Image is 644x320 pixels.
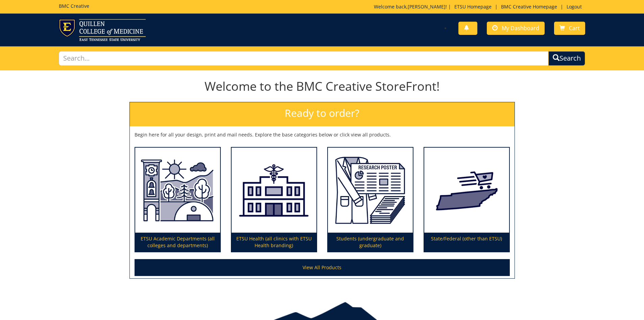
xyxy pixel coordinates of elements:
a: View All Products [135,259,510,276]
span: My Dashboard [502,24,539,32]
a: BMC Creative Homepage [498,3,560,10]
p: Begin here for all your design, print and mail needs. Explore the base categories below or click ... [135,131,510,138]
p: Welcome back, ! | | | [374,3,585,10]
a: ETSU Health (all clinics with ETSU Health branding) [232,148,316,252]
input: Search... [59,51,549,66]
span: Cart [569,24,580,32]
img: ETSU Academic Departments (all colleges and departments) [135,148,220,233]
p: ETSU Health (all clinics with ETSU Health branding) [232,233,316,252]
a: Students (undergraduate and graduate) [328,148,413,252]
img: ETSU logo [59,19,146,41]
img: ETSU Health (all clinics with ETSU Health branding) [232,148,316,233]
a: [PERSON_NAME] [408,3,446,10]
a: Logout [563,3,585,10]
p: ETSU Academic Departments (all colleges and departments) [135,233,220,252]
img: Students (undergraduate and graduate) [328,148,413,233]
p: State/Federal (other than ETSU) [424,233,509,252]
a: ETSU Homepage [451,3,495,10]
button: Search [548,51,585,66]
a: State/Federal (other than ETSU) [424,148,509,252]
a: Cart [554,22,585,35]
h1: Welcome to the BMC Creative StoreFront! [129,80,515,93]
h2: Ready to order? [130,102,515,126]
h5: BMC Creative [59,3,89,8]
img: State/Federal (other than ETSU) [424,148,509,233]
p: Students (undergraduate and graduate) [328,233,413,252]
a: ETSU Academic Departments (all colleges and departments) [135,148,220,252]
a: My Dashboard [487,22,545,35]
